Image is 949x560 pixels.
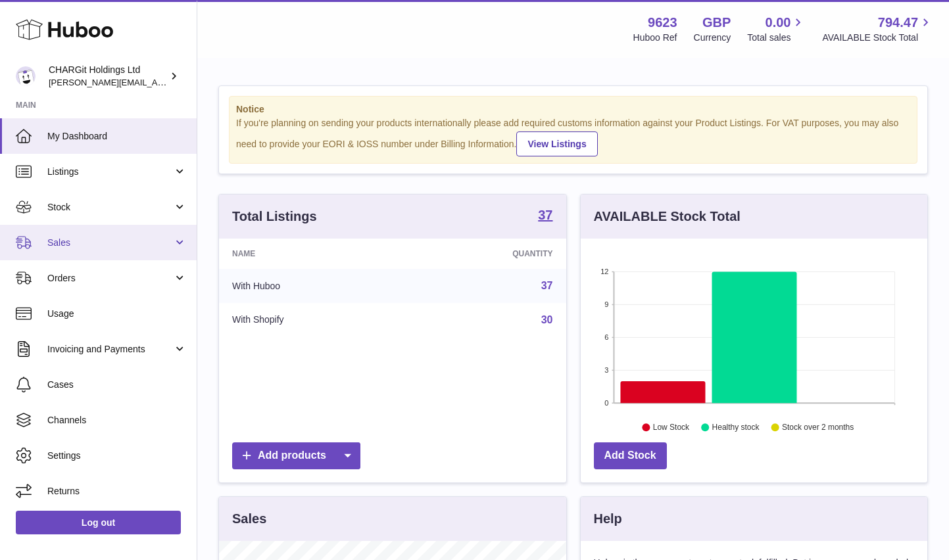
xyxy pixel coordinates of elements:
h3: Sales [232,510,266,528]
a: 794.47 AVAILABLE Stock Total [822,14,933,44]
th: Name [219,239,406,269]
a: Add products [232,442,360,469]
h3: Total Listings [232,208,317,225]
text: 9 [604,300,608,308]
strong: 37 [538,208,552,222]
a: 30 [541,314,553,325]
span: My Dashboard [47,130,187,143]
span: Sales [47,237,173,249]
td: With Shopify [219,303,406,337]
text: 6 [604,333,608,341]
a: Log out [16,511,181,534]
span: Listings [47,166,173,178]
span: 0.00 [766,14,791,32]
span: Usage [47,308,187,320]
div: Huboo Ref [633,32,677,44]
a: 37 [538,208,552,224]
text: 3 [604,366,608,374]
th: Quantity [406,239,566,269]
a: 0.00 Total sales [747,14,806,44]
span: 794.47 [878,14,918,32]
a: View Listings [516,131,597,156]
text: 12 [600,268,608,275]
strong: Notice [236,103,910,116]
h3: Help [594,510,622,528]
img: francesca@chargit.co.uk [16,66,36,86]
span: [PERSON_NAME][EMAIL_ADDRESS][DOMAIN_NAME] [49,77,264,87]
div: If you're planning on sending your products internationally please add required customs informati... [236,117,910,156]
span: Returns [47,485,187,498]
text: 0 [604,399,608,407]
strong: 9623 [648,14,677,32]
span: Orders [47,272,173,285]
div: CHARGit Holdings Ltd [49,64,167,89]
a: Add Stock [594,442,667,469]
text: Low Stock [652,423,689,432]
td: With Huboo [219,269,406,303]
span: Invoicing and Payments [47,343,173,356]
div: Currency [694,32,731,44]
span: Total sales [747,32,806,44]
span: Cases [47,379,187,391]
strong: GBP [702,14,731,32]
text: Healthy stock [712,423,760,432]
a: 37 [541,280,553,291]
span: AVAILABLE Stock Total [822,32,933,44]
text: Stock over 2 months [782,423,854,432]
span: Channels [47,414,187,427]
span: Settings [47,450,187,462]
h3: AVAILABLE Stock Total [594,208,741,225]
span: Stock [47,201,173,214]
